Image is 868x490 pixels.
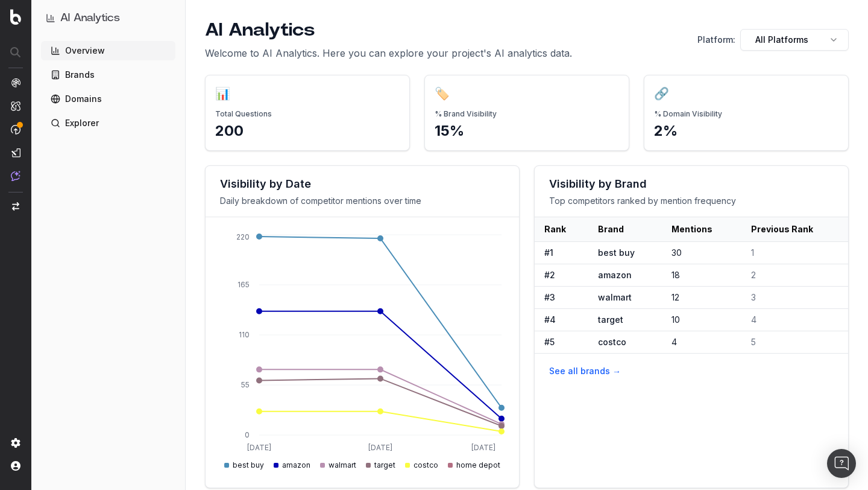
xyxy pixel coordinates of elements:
td: # 2 [535,264,588,286]
td: 3 [741,286,848,308]
td: # 4 [535,308,588,331]
div: Open Intercom Messenger [827,449,856,478]
div: % Domain Visibility [654,109,838,119]
th: Previous Rank [741,217,848,241]
tspan: 165 [237,280,250,289]
img: Activation [11,124,20,135]
div: walmart [320,460,356,470]
td: # 1 [535,241,588,264]
a: Domains [41,89,175,109]
span: best buy [598,247,635,258]
button: All Platforms [740,29,849,51]
button: AI Analytics [46,10,171,27]
span: target [598,314,623,325]
div: % Brand Visibility [435,109,619,119]
a: See all brands → [549,366,621,376]
h2: Visibility by Date [220,176,505,192]
img: Intelligence [11,101,20,111]
div: 2% [654,121,838,141]
tspan: 0 [245,430,250,439]
div: amazon [274,460,310,470]
div: 🔗 [654,85,669,102]
td: 18 [662,264,741,286]
tspan: [DATE] [471,443,495,452]
div: 200 [215,121,400,141]
td: 5 [741,331,848,353]
div: Total Questions [215,109,400,119]
img: My account [11,461,20,471]
tspan: [DATE] [368,443,392,452]
img: Botify logo [10,9,21,25]
div: costco [405,460,438,470]
a: Explorer [41,113,175,133]
div: best buy [224,460,264,470]
div: 🏷️ [435,85,450,102]
p: Top competitors ranked by mention frequency [549,195,834,207]
td: 4 [741,308,848,331]
tspan: 220 [236,232,250,241]
h1: AI Analytics [205,19,572,41]
th: Mentions [662,217,741,241]
span: costco [598,337,626,347]
tspan: 110 [239,330,250,339]
td: 2 [741,264,848,286]
img: Assist [11,171,20,181]
p: Daily breakdown of competitor mentions over time [220,195,505,207]
h1: AI Analytics [60,10,120,27]
h2: Visibility by Brand [549,176,834,192]
div: target [366,460,395,470]
img: Switch project [12,202,19,211]
img: Analytics [11,78,20,87]
img: Studio [11,148,20,157]
th: Brand [588,217,662,241]
div: home depot [448,460,500,470]
td: # 3 [535,286,588,308]
tspan: 55 [241,380,250,389]
td: 12 [662,286,741,308]
td: 4 [662,331,741,353]
span: amazon [598,270,632,280]
img: Setting [11,438,20,448]
span: Platform: [697,34,735,46]
p: Welcome to AI Analytics. Here you can explore your project's AI analytics data. [205,46,572,60]
td: # 5 [535,331,588,353]
a: Brands [41,65,175,84]
td: 10 [662,308,741,331]
td: 30 [662,241,741,264]
span: walmart [598,292,632,302]
div: 15% [435,121,619,141]
a: Overview [41,41,175,60]
tspan: [DATE] [247,443,271,452]
th: Rank [535,217,588,241]
td: 1 [741,241,848,264]
div: 📊 [215,85,230,102]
